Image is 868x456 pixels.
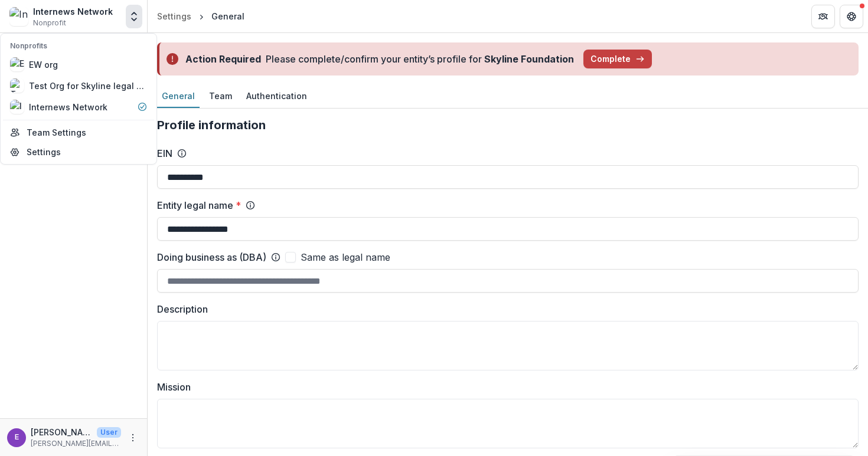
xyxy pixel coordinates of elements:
a: Authentication [242,85,312,108]
div: Please complete/confirm your entity’s profile for [266,52,574,66]
p: [PERSON_NAME][EMAIL_ADDRESS][DOMAIN_NAME] [31,438,121,449]
p: User [97,427,121,438]
div: Team [204,87,237,104]
button: More [126,431,140,445]
nav: breadcrumb [152,8,249,25]
h2: Profile information [157,118,859,132]
label: Doing business as (DBA) [157,250,266,264]
p: [PERSON_NAME] [31,426,92,438]
div: Settings [157,10,191,22]
img: Internews Network [9,7,28,26]
div: General [157,87,200,104]
button: Complete [583,50,652,68]
label: Mission [157,380,851,394]
a: Team [204,85,237,108]
button: Open entity switcher [126,5,142,28]
div: Action Required [185,52,261,66]
strong: Skyline Foundation [484,53,574,65]
div: General [211,10,244,22]
span: Same as legal name [301,250,390,264]
label: EIN [157,146,172,160]
button: Get Help [840,5,863,28]
div: eddie [15,434,19,441]
label: Entity legal name [157,198,241,212]
div: Internews Network [33,5,113,18]
label: Description [157,302,851,316]
div: Authentication [242,87,312,104]
a: General [157,85,200,108]
button: Partners [811,5,835,28]
span: Nonprofit [33,18,66,28]
a: Settings [152,8,196,25]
